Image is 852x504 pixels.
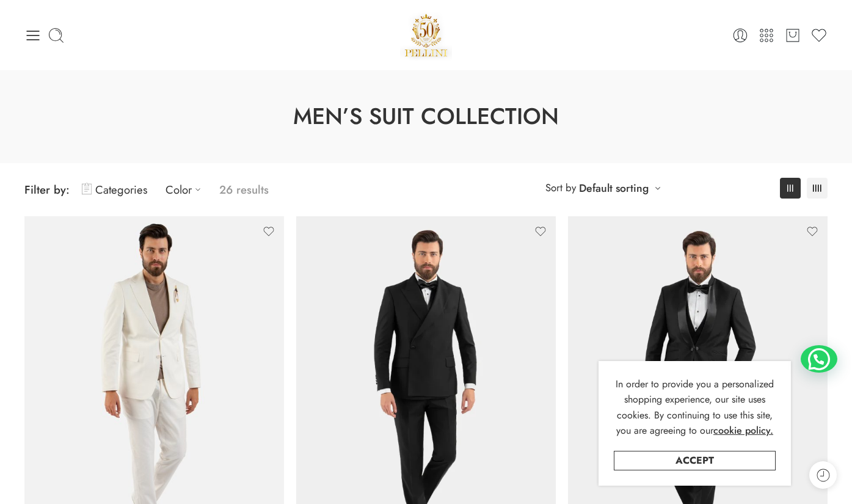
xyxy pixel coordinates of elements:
a: Color [166,175,207,204]
a: Categories [82,175,147,204]
a: Default sorting [579,180,649,197]
span: Filter by: [24,181,70,198]
span: Sort by [545,178,576,198]
a: Wishlist [810,27,828,44]
a: Login / Register [732,27,749,44]
span: In order to provide you a personalized shopping experience, our site uses cookies. By continuing ... [616,377,774,438]
a: Accept [614,451,776,470]
a: cookie policy. [713,423,773,439]
img: Pellini [400,9,453,61]
p: 26 results [219,175,269,204]
a: Pellini - [400,9,453,61]
h1: Men’s Suit Collection [31,101,821,133]
a: Cart [784,27,801,44]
